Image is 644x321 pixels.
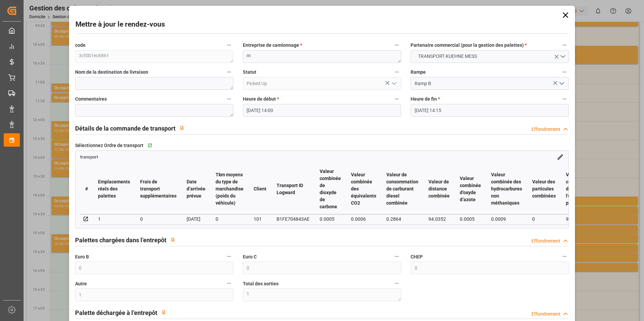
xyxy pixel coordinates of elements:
[75,236,166,245] h2: Palettes chargées dans l’entrepôt
[187,215,205,223] div: [DATE]
[243,69,256,75] font: Statut
[75,124,175,133] h2: Détails de la commande de transport
[80,164,93,214] th: #
[243,104,401,117] input: JJ-MM-AAAA HH :MM
[392,68,401,76] button: Statut
[225,279,233,288] button: Autre
[140,215,176,223] div: 0
[455,164,486,214] th: Valeur combinée d’oxyde d’azote
[411,104,569,117] input: JJ-MM-AAAA HH :MM
[75,142,143,149] span: Sélectionnez Ordre de transport
[532,238,560,245] div: Effondrement
[411,50,569,63] button: Ouvrir le menu
[532,126,560,133] div: Effondrement
[423,164,455,214] th: Valeur de distance combinée
[556,78,567,89] button: Ouvrir le menu
[415,53,480,60] span: TRANSPORT KUEHNE MESS
[225,95,233,103] button: Commentaires
[243,281,279,286] font: Total des sorties
[166,233,179,246] button: View description
[277,215,310,223] div: B1FE704843AE
[560,95,569,103] button: Heure de fin *
[428,215,450,223] div: 94.0352
[225,68,233,76] button: Nom de la destination de livraison
[243,42,299,48] font: Entreprise de camionnage
[411,77,569,90] input: Type à rechercher/sélectionner
[243,288,401,301] textarea: 1
[532,215,556,223] div: 0
[157,306,170,319] button: View description
[491,215,522,223] div: 0.0009
[527,164,561,214] th: Valeur des particules combinées
[460,215,481,223] div: 0.0005
[243,96,276,102] font: Heure de début
[561,164,592,214] th: Valeur combinée de l’énergie primaire
[411,42,524,48] font: Partenaire commercial (pour la gestion des palettes)
[211,164,249,214] th: Tkm moyens du type de marchandise (poids du véhicule)
[75,19,165,30] h2: Mettre à jour le rendez-vous
[392,41,401,49] button: Entreprise de camionnage *
[216,215,244,223] div: 0
[75,42,86,48] font: code
[75,50,233,63] textarea: 3cf0b1ec6861
[351,215,376,223] div: 0.0006
[80,154,98,159] a: transport
[80,154,98,159] span: transport
[75,308,157,317] h2: Palette déchargée à l’entrepôt
[249,164,271,214] th: Client
[320,215,341,223] div: 0.0005
[389,78,399,89] button: Ouvrir le menu
[225,252,233,261] button: Euro B
[315,164,346,214] th: Valeur combinée de dioxyde de carbone
[254,215,266,223] div: 101
[392,252,401,261] button: Euro C
[243,254,257,259] font: Euro C
[75,281,87,286] font: Autre
[75,254,89,259] font: Euro B
[411,96,437,102] font: Heure de fin
[98,215,130,223] div: 1
[75,96,107,102] font: Commentaires
[175,121,188,134] button: View description
[411,69,426,75] font: Rampe
[75,69,148,75] font: Nom de la destination de livraison
[392,95,401,103] button: Heure de début *
[225,41,233,49] button: code
[560,68,569,76] button: Rampe
[411,254,423,259] font: CHEP
[381,164,423,214] th: Valeur de consommation de carburant diesel combinée
[566,215,587,223] div: 9.5377
[560,41,569,49] button: Partenaire commercial (pour la gestion des palettes) *
[386,215,418,223] div: 0.2864
[93,164,135,214] th: Emplacements réels des palettes
[271,164,315,214] th: Transport ID Logward
[392,279,401,288] button: Total des sorties
[560,252,569,261] button: CHEP
[135,164,182,214] th: Frais de transport supplémentaires
[486,164,527,214] th: Valeur combinée des hydrocarbures non méthaniques
[243,50,401,63] textarea: m
[346,164,381,214] th: Valeur combinée des équivalents CO2
[243,77,401,90] input: Type à rechercher/sélectionner
[532,311,560,318] div: Effondrement
[182,164,211,214] th: Date d’arrivée prévue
